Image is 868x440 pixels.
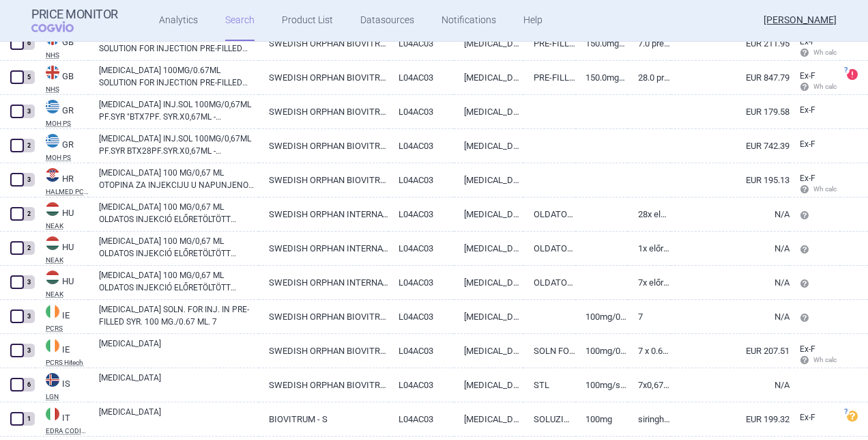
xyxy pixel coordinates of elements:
a: 28.0 pre-filled disposable injection [628,61,671,94]
img: Hungary [46,271,59,284]
a: L04AC03 [388,402,454,436]
a: [MEDICAL_DATA] INJ.SOL 100MG/0,67ML PF.SYR BTX28PF.SYR.X0,67ML - ΔΙΑΒΑΘΜΙΣΜΈΝΗ ΠΡΟΓΕΜΙΣΜΈΝΗ ΣΎΡΙΓΓΑ [99,133,259,157]
a: [MEDICAL_DATA] 100 MG/0,67 ML OLDATOS INJEKCIÓ ELŐRETÖLTÖTT FECSKENDŐBEN [99,269,259,294]
a: OLDATOS INJEKCIÓ ELŐRETÖLTÖTT FECSKENDŐBEN [523,266,575,299]
strong: Price Monitor [31,8,118,21]
a: 150.0mg/1.0ml [575,27,627,60]
a: 7x előretöltött fecskendőben [628,266,671,299]
a: EUR 207.51 [671,334,790,368]
a: [MEDICAL_DATA] [99,372,259,396]
a: HUHUNEAK [35,201,89,230]
a: 7 X 0.67ML [628,334,671,368]
a: [MEDICAL_DATA] [99,406,259,430]
a: [MEDICAL_DATA] [454,27,523,60]
a: Ex-F Wh calc [790,340,840,371]
a: SWEDISH ORPHAN BIOVITRUM LTD [259,27,389,60]
a: siringhe preriempite 7 [628,402,671,436]
abbr: PCRS — Online database by Primary Care Reimbursement Service, part of the Health Services Executi... [46,325,89,332]
a: [MEDICAL_DATA] 100 MG/0,67 ML OTOPINA ZA INJEKCIJU U NAPUNJENOJ ŠTRCALJKI, 7 NAPUNJENIH ŠTRCALJKI... [99,167,259,191]
a: 28x előretöltött fecskendőben [628,197,671,231]
a: Ex-F [790,100,840,121]
abbr: MOH PS — List of medicinal products published by the Ministry of Health, Greece. [46,154,89,161]
a: Ex-F Wh calc [790,169,840,200]
a: N/A [671,232,790,265]
div: 3 [23,173,35,187]
a: OLDATOS INJEKCIÓ ELŐRETÖLTÖTT FECSKENDŐBEN [523,197,575,231]
a: SWEDISH ORPHAN BIOVITRUM AB (PUBL) [259,300,389,333]
img: Greece [46,134,59,148]
a: EUR 199.32 [671,402,790,436]
a: [MEDICAL_DATA] 100MG/0.67ML SOLUTION FOR INJECTION PRE-FILLED SYRINGES [99,64,259,89]
a: GRGRMOH PS [35,133,89,161]
a: SWEDISH ORPHAN BIOVITRUM AB (PUBL), [GEOGRAPHIC_DATA], [GEOGRAPHIC_DATA] [259,95,389,128]
a: 7x0,67ml [628,368,671,402]
a: SWEDISH ORPHAN BIOVITRUM AB [259,368,389,402]
span: ? [841,66,850,74]
a: 1x előretöltött fecskendőben [628,232,671,265]
a: N/A [671,300,790,333]
span: Wh calc [800,49,837,56]
a: BIOVITRUM - S [259,402,389,436]
a: GRGRMOH PS [35,98,89,127]
a: 100mg/spr [575,368,627,402]
a: 7.0 pre-filled disposable injection [628,27,671,60]
div: 6 [23,378,35,391]
abbr: MOH PS — List of medicinal products published by the Ministry of Health, Greece. [46,120,89,127]
a: HRHRHALMED PCL SUMMARY [35,167,89,195]
span: Wh calc [800,356,837,363]
span: Ex-factory price [800,71,815,81]
a: [MEDICAL_DATA] [454,95,523,128]
a: Ex-F Wh calc [790,66,840,98]
span: Ex-factory price [800,344,815,354]
a: EUR 847.79 [671,61,790,94]
a: 100MG [575,402,627,436]
div: 2 [23,139,35,152]
a: L04AC03 [388,129,454,163]
a: 100MG/0.67ML [575,300,627,333]
a: L04AC03 [388,197,454,231]
span: ? [841,408,850,416]
a: GBGBNHS [35,64,89,93]
a: [MEDICAL_DATA] [454,368,523,402]
a: [MEDICAL_DATA] [454,197,523,231]
a: EUR 179.58 [671,95,790,128]
a: [MEDICAL_DATA] [454,266,523,299]
div: 6 [23,36,35,50]
div: 3 [23,344,35,357]
img: Greece [46,100,59,113]
abbr: NEAK — PUPHA database published by the National Health Insurance Fund of Hungary. [46,291,89,298]
a: SOLUZIONE (USO INTERNO) [523,402,575,436]
a: L04AC03 [388,95,454,128]
a: [MEDICAL_DATA] [454,163,523,197]
a: SWEDISH ORPHAN BIOVITRUM AB (PUBL), [GEOGRAPHIC_DATA], [GEOGRAPHIC_DATA] [259,129,389,163]
a: SWEDISH ORPHAN INTERNATIONAL AKTIEBOLAG [259,232,389,265]
a: SWEDISH ORPHAN BIOVITRUM LTD [259,61,389,94]
img: Ireland [46,339,59,353]
abbr: LGN — List of medicinal products published by Icelandic Medicines Agency. [46,394,89,400]
a: GBGBNHS [35,30,89,59]
a: EUR 742.39 [671,129,790,163]
a: SWEDISH ORPHAN BIOVITRUM AB (PUBL) [259,334,389,368]
img: Iceland [46,373,59,387]
abbr: HALMED PCL SUMMARY — List of medicines with an established maximum wholesale price published by t... [46,189,89,195]
a: ITITEDRA CODIFA [35,406,89,435]
img: Ireland [46,305,59,318]
abbr: NEAK — PUPHA database published by the National Health Insurance Fund of Hungary. [46,257,89,264]
a: PRE-FILLED DISPOSABLE INJECTION [523,27,575,60]
abbr: NHS — National Health Services Business Services Authority, Technology Reference data Update Dist... [46,52,89,59]
a: EUR 211.95 [671,27,790,60]
a: ? [847,410,863,421]
a: [MEDICAL_DATA] 100 MG/0,67 ML OLDATOS INJEKCIÓ ELŐRETÖLTÖTT FECSKENDŐBEN [99,201,259,225]
a: Ex-F [790,135,840,155]
a: L04AC03 [388,232,454,265]
img: Hungary [46,236,59,250]
abbr: PCRS Hitech — Online database by Primary Care Reimbursement Service, part of the Health Services ... [46,359,89,366]
a: ISISLGN [35,372,89,400]
a: L04AC03 [388,300,454,333]
a: HUHUNEAK [35,269,89,298]
a: L04AC03 [388,27,454,60]
a: 7 [628,300,671,333]
span: Ex-factory price [800,105,815,115]
a: PRE-FILLED DISPOSABLE INJECTION [523,61,575,94]
a: SOLN FOR INJ IN PREFILLED SYR [523,334,575,368]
